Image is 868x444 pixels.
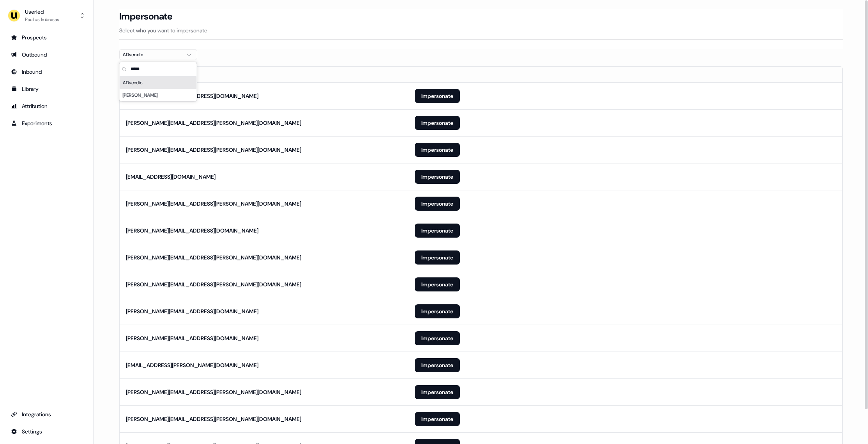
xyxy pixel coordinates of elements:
[6,425,87,438] a: Go to integrations
[120,76,197,101] div: Suggestions
[25,8,59,16] div: Userled
[126,227,258,234] div: [PERSON_NAME][EMAIL_ADDRESS][DOMAIN_NAME]
[126,334,258,342] div: [PERSON_NAME][EMAIL_ADDRESS][DOMAIN_NAME]
[25,16,59,23] div: Paulius Imbrasas
[415,277,460,291] button: Impersonate
[415,304,460,318] button: Impersonate
[11,102,82,110] div: Attribution
[126,200,301,208] div: [PERSON_NAME][EMAIL_ADDRESS][PERSON_NAME][DOMAIN_NAME]
[415,412,460,426] button: Impersonate
[120,67,409,82] th: Email
[415,170,460,184] button: Impersonate
[119,11,173,22] h3: Impersonate
[415,385,460,399] button: Impersonate
[11,428,82,435] div: Settings
[415,143,460,157] button: Impersonate
[6,6,87,25] button: UserledPaulius Imbrasas
[6,48,87,61] a: Go to outbound experience
[126,119,301,127] div: [PERSON_NAME][EMAIL_ADDRESS][PERSON_NAME][DOMAIN_NAME]
[119,49,197,60] button: ADvendio
[415,250,460,265] button: Impersonate
[415,331,460,345] button: Impersonate
[123,51,181,59] div: ADvendio
[415,116,460,130] button: Impersonate
[120,89,197,101] div: [PERSON_NAME]
[415,197,460,211] button: Impersonate
[11,68,82,76] div: Inbound
[6,117,87,130] a: Go to experiments
[126,281,301,288] div: [PERSON_NAME][EMAIL_ADDRESS][PERSON_NAME][DOMAIN_NAME]
[11,34,82,41] div: Prospects
[11,85,82,93] div: Library
[415,358,460,372] button: Impersonate
[11,51,82,59] div: Outbound
[126,254,301,261] div: [PERSON_NAME][EMAIL_ADDRESS][PERSON_NAME][DOMAIN_NAME]
[6,408,87,421] a: Go to integrations
[126,388,301,396] div: [PERSON_NAME][EMAIL_ADDRESS][PERSON_NAME][DOMAIN_NAME]
[126,361,258,369] div: [EMAIL_ADDRESS][PERSON_NAME][DOMAIN_NAME]
[126,415,301,423] div: [PERSON_NAME][EMAIL_ADDRESS][PERSON_NAME][DOMAIN_NAME]
[415,224,460,238] button: Impersonate
[126,307,258,315] div: [PERSON_NAME][EMAIL_ADDRESS][DOMAIN_NAME]
[6,31,87,44] a: Go to prospects
[11,410,82,418] div: Integrations
[6,100,87,112] a: Go to attribution
[6,83,87,95] a: Go to templates
[119,27,843,34] p: Select who you want to impersonate
[11,119,82,127] div: Experiments
[120,76,197,89] div: ADvendio
[6,66,87,78] a: Go to Inbound
[126,173,216,181] div: [EMAIL_ADDRESS][DOMAIN_NAME]
[126,146,301,154] div: [PERSON_NAME][EMAIL_ADDRESS][PERSON_NAME][DOMAIN_NAME]
[415,89,460,103] button: Impersonate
